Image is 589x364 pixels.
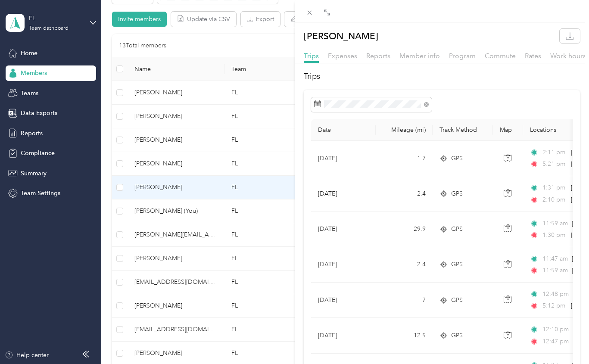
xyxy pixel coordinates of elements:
[449,52,476,60] span: Program
[542,148,567,157] span: 2:11 pm
[541,316,589,364] iframe: Everlance-gr Chat Button Frame
[376,318,433,353] td: 12.5
[433,119,493,141] th: Track Method
[485,52,516,60] span: Commute
[311,318,376,353] td: [DATE]
[451,296,463,305] span: GPS
[366,52,390,60] span: Reports
[376,212,433,247] td: 29.9
[311,141,376,176] td: [DATE]
[550,52,586,60] span: Work hours
[451,154,463,163] span: GPS
[542,183,567,193] span: 1:31 pm
[311,176,376,212] td: [DATE]
[542,195,567,205] span: 2:10 pm
[304,29,378,43] p: [PERSON_NAME]
[451,331,463,340] span: GPS
[328,52,357,60] span: Expenses
[542,266,568,275] span: 11:59 am
[304,52,319,60] span: Trips
[311,119,376,141] th: Date
[376,247,433,283] td: 2.4
[542,254,568,264] span: 11:47 am
[542,219,568,228] span: 11:59 am
[311,283,376,318] td: [DATE]
[451,189,463,199] span: GPS
[376,119,433,141] th: Mileage (mi)
[542,301,567,311] span: 5:12 pm
[542,159,567,169] span: 5:21 pm
[376,141,433,176] td: 1.7
[311,212,376,247] td: [DATE]
[311,247,376,283] td: [DATE]
[451,260,463,269] span: GPS
[399,52,440,60] span: Member info
[451,224,463,234] span: GPS
[304,71,580,82] h2: Trips
[493,119,523,141] th: Map
[376,283,433,318] td: 7
[525,52,541,60] span: Rates
[542,230,567,240] span: 1:30 pm
[376,176,433,212] td: 2.4
[542,289,569,299] span: 12:48 pm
